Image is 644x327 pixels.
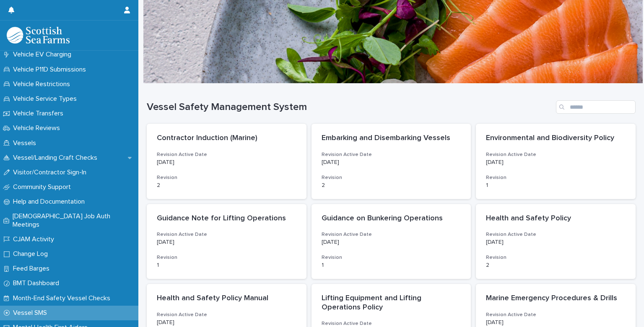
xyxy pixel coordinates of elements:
p: [DATE] [157,239,296,246]
p: Change Log [10,250,55,258]
h3: Revision [157,174,296,181]
p: Month-End Safety Vessel Checks [10,294,117,302]
p: Feed Barges [10,265,56,273]
h1: Vessel Safety Management System [147,101,553,113]
h3: Revision Active Date [322,320,461,327]
p: Vehicle Service Types [10,95,83,103]
h3: Revision Active Date [157,151,296,158]
p: Embarking and Disembarking Vessels [322,134,461,143]
h3: Revision Active Date [322,231,461,238]
p: BMT Dashboard [10,279,66,287]
p: Guidance on Bunkering Operations [322,214,461,223]
p: Help and Documentation [10,198,91,206]
h3: Revision Active Date [157,231,296,238]
p: Environmental and Biodiversity Policy [486,134,626,143]
p: [DATE] [157,319,296,326]
p: CJAM Activity [10,235,61,243]
h3: Revision [486,254,626,261]
p: 1 [486,182,626,189]
p: Lifting Equipment and Lifting Operations Policy [322,294,461,312]
p: Vehicle EV Charging [10,51,78,59]
a: Environmental and Biodiversity PolicyRevision Active Date[DATE]Revision1 [476,124,636,199]
a: Guidance on Bunkering OperationsRevision Active Date[DATE]Revision1 [312,204,471,279]
h3: Revision Active Date [486,231,626,238]
a: Guidance Note for Lifting OperationsRevision Active Date[DATE]Revision1 [147,204,306,279]
p: [DEMOGRAPHIC_DATA] Job Auth Meetings [9,212,138,228]
p: Marine Emergency Procedures & Drills [486,294,626,303]
p: [DATE] [486,319,626,326]
p: [DATE] [157,159,296,166]
p: Contractor Induction (Marine) [157,134,296,143]
img: bPIBxiqnSb2ggTQWdOVV [7,27,70,43]
p: 2 [486,262,626,269]
h3: Revision Active Date [486,151,626,158]
h3: Revision [322,254,461,261]
p: Health and Safety Policy [486,214,626,223]
p: 2 [157,182,296,189]
h3: Revision [157,254,296,261]
p: Vessel SMS [10,309,54,317]
p: Community Support [10,183,78,191]
a: Contractor Induction (Marine)Revision Active Date[DATE]Revision2 [147,124,306,199]
h3: Revision [322,174,461,181]
h3: Revision Active Date [322,151,461,158]
h3: Revision Active Date [157,312,296,318]
p: [DATE] [486,239,626,246]
input: Search [556,100,636,114]
p: Visitor/Contractor Sign-In [10,169,93,176]
h3: Revision Active Date [486,312,626,318]
p: Vessel/Landing Craft Checks [10,154,104,162]
p: [DATE] [322,159,461,166]
p: Vehicle Restrictions [10,80,77,88]
p: Vessels [10,139,43,147]
p: Guidance Note for Lifting Operations [157,214,296,223]
a: Embarking and Disembarking VesselsRevision Active Date[DATE]Revision2 [312,124,471,199]
p: Vehicle P11D Submissions [10,66,93,74]
a: Health and Safety PolicyRevision Active Date[DATE]Revision2 [476,204,636,279]
p: 1 [157,262,296,269]
h3: Revision [486,174,626,181]
p: Health and Safety Policy Manual [157,294,296,303]
p: 1 [322,262,461,269]
p: Vehicle Reviews [10,124,67,132]
p: [DATE] [486,159,626,166]
p: Vehicle Transfers [10,110,70,118]
p: [DATE] [322,239,461,246]
p: 2 [322,182,461,189]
